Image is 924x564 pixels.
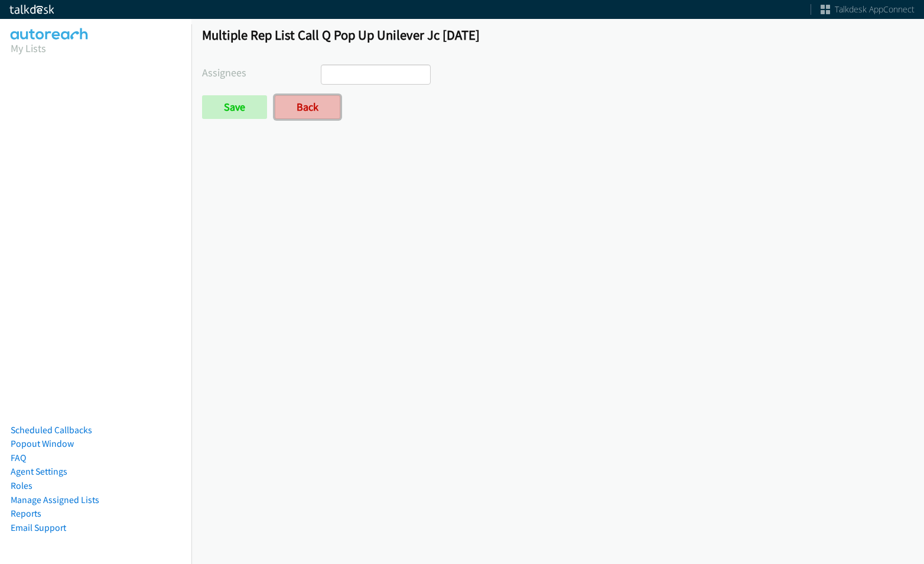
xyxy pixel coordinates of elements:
a: Roles [11,480,32,491]
a: Agent Settings [11,466,67,477]
a: My Lists [11,41,46,55]
h1: Multiple Rep List Call Q Pop Up Unilever Jc [DATE] [202,27,913,43]
a: Reports [11,508,41,519]
a: Scheduled Callbacks [11,424,92,436]
a: Email Support [11,522,66,533]
a: Back [275,95,340,119]
label: Assignees [202,65,321,80]
a: Popout Window [11,438,74,449]
input: Save [202,95,267,119]
a: Manage Assigned Lists [11,494,99,505]
a: Talkdesk AppConnect [821,4,915,15]
a: FAQ [11,452,26,463]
